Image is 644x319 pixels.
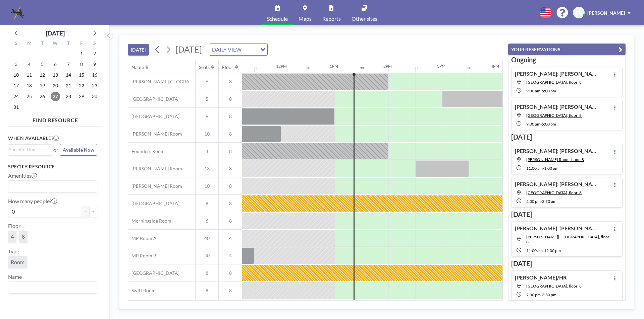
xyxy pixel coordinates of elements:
[508,44,626,55] button: YOUR RESERVATIONS
[299,16,312,21] span: Maps
[511,56,623,64] h3: Ongoing
[38,60,47,69] span: Tuesday, August 5, 2025
[219,148,242,154] span: 8
[526,300,559,305] span: every week [DATE]
[526,248,543,253] span: 11:00 AM
[196,183,218,189] span: 10
[8,223,20,229] label: Floor
[64,92,73,101] span: Thursday, August 28, 2025
[128,235,157,241] span: MP Room A
[467,66,471,70] div: 30
[90,70,99,80] span: Saturday, August 16, 2025
[128,270,179,276] span: [GEOGRAPHIC_DATA]
[128,201,179,207] span: [GEOGRAPHIC_DATA]
[49,39,62,48] div: W
[46,28,65,38] div: [DATE]
[540,122,542,127] span: -
[526,292,541,297] span: 2:30 PM
[24,70,34,80] span: Monday, August 11, 2025
[276,64,287,69] div: 12PM
[526,284,582,289] span: West End Room, floor: 8
[24,81,34,90] span: Monday, August 18, 2025
[542,292,556,297] span: 3:30 PM
[131,64,144,70] div: Name
[128,113,179,119] span: [GEOGRAPHIC_DATA]
[526,166,543,171] span: 11:00 AM
[526,80,582,85] span: Sweet Auburn Room, floor: 8
[128,253,156,259] span: MP Room B
[196,148,218,154] span: 4
[11,60,21,69] span: Sunday, August 3, 2025
[542,199,556,204] span: 3:30 PM
[90,49,99,58] span: Saturday, August 2, 2025
[219,235,242,241] span: 4
[11,233,14,240] span: 4
[9,182,93,191] input: Search for option
[526,88,540,93] span: 9:00 AM
[437,64,445,69] div: 3PM
[196,253,218,259] span: 40
[352,16,377,21] span: Other sites
[491,64,499,69] div: 4PM
[64,81,73,90] span: Thursday, August 21, 2025
[128,44,149,56] button: [DATE]
[64,60,73,69] span: Thursday, August 7, 2025
[196,270,218,276] span: 8
[196,96,218,102] span: 5
[38,81,47,90] span: Tuesday, August 19, 2025
[89,206,97,217] button: +
[8,198,57,205] label: How many people?
[128,148,165,154] span: Founders Room
[330,64,338,69] div: 1PM
[51,70,60,80] span: Wednesday, August 13, 2025
[219,96,242,102] span: 8
[64,70,73,80] span: Thursday, August 14, 2025
[81,206,89,217] button: -
[8,114,103,124] h4: FIND RESOURCE
[526,190,582,195] span: West End Room, floor: 8
[322,16,341,21] span: Reports
[90,81,99,90] span: Saturday, August 23, 2025
[23,39,36,48] div: M
[128,218,171,224] span: Morningside Room
[219,183,242,189] span: 8
[219,253,242,259] span: 4
[219,288,242,294] span: 8
[38,70,47,80] span: Tuesday, August 12, 2025
[77,49,86,58] span: Friday, August 1, 2025
[196,166,218,172] span: 13
[219,113,242,119] span: 8
[209,44,267,55] div: Search for option
[267,16,288,21] span: Schedule
[222,64,233,70] div: Floor
[544,248,561,253] span: 12:00 PM
[11,81,21,90] span: Sunday, August 17, 2025
[196,235,218,241] span: 40
[219,201,242,207] span: 8
[211,45,243,54] span: DAILY VIEW
[128,288,156,294] span: Swift Room
[24,60,34,69] span: Monday, August 4, 2025
[515,70,599,77] h4: [PERSON_NAME]: [PERSON_NAME] [PERSON_NAME] (Mediation)
[9,146,48,153] input: Search for option
[540,88,542,93] span: -
[587,10,625,16] span: [PERSON_NAME]
[526,234,610,244] span: Ansley Room, floor: 8
[38,92,47,101] span: Tuesday, August 26, 2025
[53,147,58,153] span: or
[90,60,99,69] span: Saturday, August 9, 2025
[306,66,310,70] div: 30
[128,79,195,85] span: [PERSON_NAME][GEOGRAPHIC_DATA]
[128,166,182,172] span: [PERSON_NAME] Room
[526,199,541,204] span: 2:00 PM
[36,39,49,48] div: T
[77,70,86,80] span: Friday, August 15, 2025
[543,166,544,171] span: -
[128,131,182,137] span: [PERSON_NAME] Room
[11,92,21,101] span: Sunday, August 24, 2025
[11,70,21,80] span: Sunday, August 10, 2025
[526,113,582,118] span: Midtown Room, floor: 8
[63,147,94,153] span: Available Now
[199,64,210,70] div: Seats
[196,79,218,85] span: 6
